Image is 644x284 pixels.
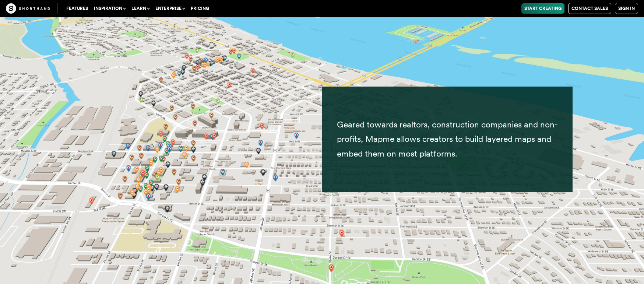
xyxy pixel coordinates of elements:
a: Contact Sales [568,3,611,14]
a: Pricing [188,3,212,14]
a: Features [63,3,91,14]
button: Enterprise [152,3,188,14]
a: Start Creating [521,3,564,14]
img: The Craft [6,3,50,14]
button: Inspiration [91,3,129,14]
p: Geared towards realtors, construction companies and non-profits, Mapme allows creators to build l... [337,118,558,161]
a: Sign in [615,3,638,14]
button: Learn [129,3,152,14]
